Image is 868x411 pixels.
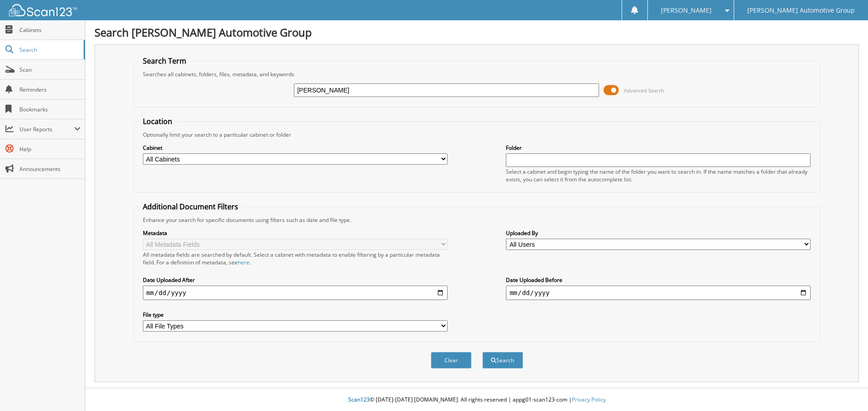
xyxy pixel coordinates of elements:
div: Searches all cabinets, folders, files, metadata, and keywords [138,70,816,78]
span: [PERSON_NAME] Automotive Group [747,8,855,13]
label: Date Uploaded Before [506,276,811,284]
span: Scan [19,66,80,74]
input: start [143,286,448,300]
legend: Location [138,116,177,126]
img: scan123-logo-white.svg [9,4,77,16]
label: Cabinet [143,144,448,152]
span: Scan123 [348,396,370,403]
iframe: Chat Widget [823,368,868,411]
span: Help [19,145,80,153]
label: Metadata [143,229,448,237]
span: Bookmarks [19,106,80,113]
span: User Reports [19,125,74,133]
button: Clear [431,352,472,369]
label: Folder [506,144,811,152]
span: Advanced Search [624,87,664,94]
span: Search [19,46,79,54]
legend: Additional Document Filters [138,202,243,212]
div: Select a cabinet and begin typing the name of the folder you want to search in. If the name match... [506,168,811,183]
span: Reminders [19,86,80,93]
h1: Search [PERSON_NAME] Automotive Group [94,25,859,40]
div: Optionally limit your search to a particular cabinet or folder [138,131,816,139]
label: Uploaded By [506,229,811,237]
legend: Search Term [138,56,191,66]
a: here [238,259,250,266]
div: Enhance your search for specific documents using filters such as date and file type. [138,216,816,224]
div: All metadata fields are searched by default. Select a cabinet with metadata to enable filtering b... [143,251,448,266]
label: Date Uploaded After [143,276,448,284]
label: File type [143,311,448,319]
input: end [506,286,811,300]
button: Search [482,352,523,369]
span: Announcements [19,165,80,173]
div: © [DATE]-[DATE] [DOMAIN_NAME]. All rights reserved | appg01-scan123-com | [85,389,868,411]
span: Cabinets [19,26,80,34]
a: Privacy Policy [572,396,606,403]
span: [PERSON_NAME] [661,8,712,13]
